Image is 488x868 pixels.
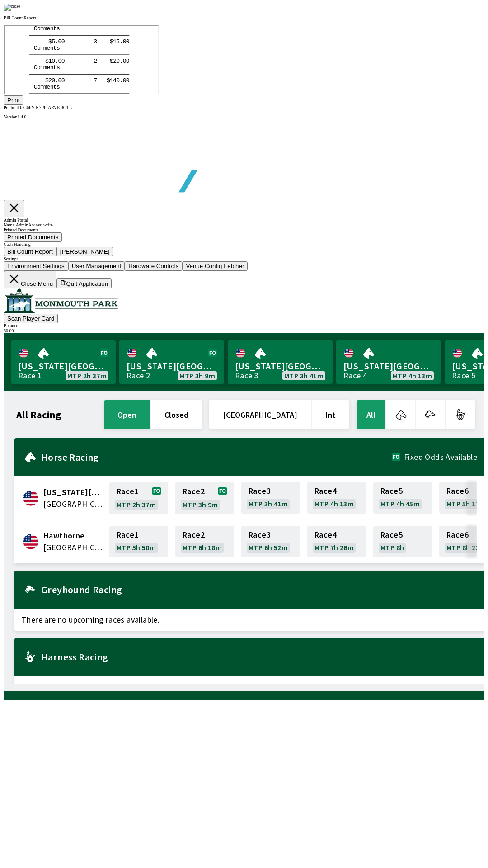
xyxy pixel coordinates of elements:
div: Settings [4,256,484,261]
tspan: e [42,39,46,46]
a: Race4MTP 7h 26m [307,526,366,557]
tspan: 0 [118,52,122,58]
div: Name: Admin Access: write [4,222,484,227]
span: MTP 2h 37m [67,372,107,379]
tspan: 1 [105,52,109,58]
img: venue logo [4,288,118,313]
button: Venue Config Fetcher [182,261,248,271]
span: Race 6 [446,531,469,538]
span: Race 4 [314,487,337,495]
a: Race4MTP 4h 13m [307,482,366,514]
a: [US_STATE][GEOGRAPHIC_DATA]Race 1MTP 2h 37m [11,340,116,384]
h2: Harness Racing [41,653,477,660]
tspan: n [46,58,49,65]
button: Environment Settings [4,261,68,271]
a: [US_STATE][GEOGRAPHIC_DATA]Race 2MTP 3h 9m [119,340,224,384]
tspan: $ [41,52,44,58]
tspan: . [115,52,119,58]
tspan: 2 [44,52,47,58]
a: Race1MTP 5h 50m [109,526,168,557]
tspan: 0 [122,32,125,39]
tspan: 0 [57,32,61,39]
span: Race 6 [446,487,469,495]
span: United States [43,542,104,553]
button: Int [312,400,349,429]
span: There are no upcoming races available. [14,676,484,698]
tspan: n [46,39,49,46]
tspan: o [33,39,36,46]
button: [GEOGRAPHIC_DATA] [209,400,311,429]
span: MTP 3h 9m [179,372,215,379]
div: $ 0.00 [4,328,484,333]
button: Bill Count Report [4,247,56,256]
tspan: 0 [57,52,61,58]
tspan: 7 [89,52,93,58]
span: Hawthorne [43,530,104,542]
span: MTP 4h 45m [380,500,420,507]
button: Scan Player Card [4,314,58,323]
div: Printed Documents [4,227,484,232]
a: Race2MTP 3h 9m [175,482,234,514]
tspan: 0 [112,32,116,39]
button: Close Menu [4,271,56,288]
span: Race 4 [314,531,337,538]
span: Race 1 [117,488,139,495]
tspan: 1 [44,32,47,39]
tspan: s [52,39,56,46]
a: Race5MTP 4h 45m [373,482,432,514]
span: MTP 3h 41m [284,372,324,379]
span: MTP 4h 13m [393,372,432,379]
tspan: o [33,58,36,65]
tspan: $ [105,32,109,39]
button: Print [4,95,23,105]
button: closed [151,400,202,429]
span: Race 2 [183,488,205,495]
a: [US_STATE][GEOGRAPHIC_DATA]Race 4MTP 4h 13m [336,340,441,384]
div: Cash Handling [4,242,484,247]
div: Race 1 [18,372,42,379]
a: Race3MTP 6h 52m [241,526,300,557]
tspan: t [49,58,52,65]
h1: All Racing [16,411,61,418]
div: Race 5 [452,372,475,379]
tspan: m [36,39,39,46]
span: [US_STATE][GEOGRAPHIC_DATA] [18,360,108,372]
tspan: t [49,39,52,46]
span: MTP 5h 50m [117,544,156,551]
tspan: 0 [54,52,57,58]
tspan: m [39,58,42,65]
a: Race1MTP 2h 37m [109,482,168,514]
span: G6PV-K7PP-ARVE-JQTL [23,105,72,110]
button: [PERSON_NAME] [56,247,113,256]
tspan: C [29,39,33,46]
tspan: . [51,32,54,39]
tspan: 0 [112,52,116,58]
img: global tote logo [24,119,284,215]
button: All [357,400,385,429]
div: Version 1.4.0 [4,114,484,119]
tspan: $ [41,32,44,39]
tspan: C [29,58,33,65]
span: MTP 2h 37m [117,501,156,508]
span: Race 5 [380,531,403,538]
div: Race 3 [235,372,258,379]
tspan: 0 [122,52,125,58]
a: [US_STATE][GEOGRAPHIC_DATA]Race 3MTP 3h 41m [228,340,333,384]
span: MTP 3h 9m [183,501,218,508]
tspan: . [115,32,119,39]
span: MTP 8h [380,544,404,551]
tspan: 0 [47,52,51,58]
